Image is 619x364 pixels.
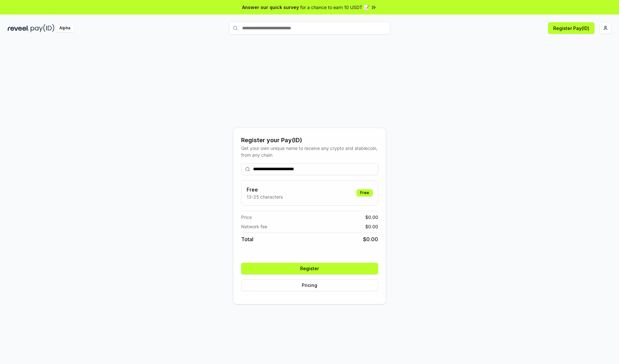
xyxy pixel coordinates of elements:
[548,22,594,34] button: Register Pay(ID)
[242,4,299,11] span: Answer our quick survey
[241,235,253,243] span: Total
[241,223,267,230] span: Network fee
[241,136,378,145] div: Register your Pay(ID)
[31,24,54,32] img: pay_id
[241,263,378,274] button: Register
[300,4,369,11] span: for a chance to earn 10 USDT 📝
[365,214,378,221] span: $ 0.00
[363,235,378,243] span: $ 0.00
[56,24,74,32] div: Alpha
[241,280,378,291] button: Pricing
[241,214,252,221] span: Price
[357,189,373,196] div: Free
[247,193,283,200] p: 13-25 characters
[365,223,378,230] span: $ 0.00
[8,24,29,32] img: reveel_dark
[241,145,378,158] div: Get your own unique name to receive any crypto and stablecoin, from any chain
[247,186,283,193] h3: Free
